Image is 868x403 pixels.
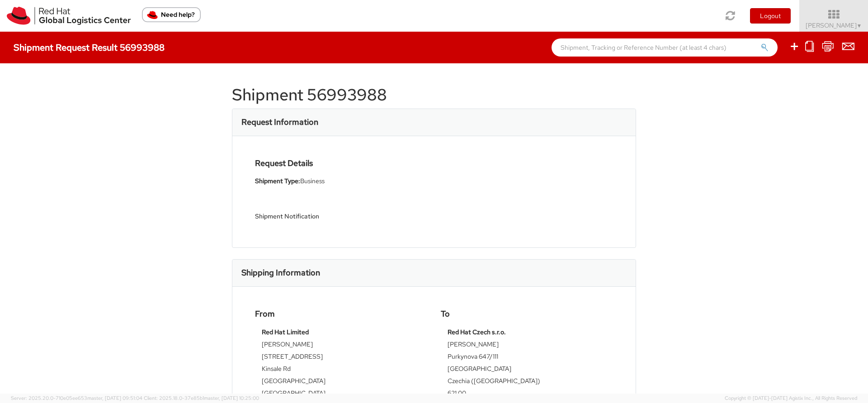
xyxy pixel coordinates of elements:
td: Czechia ([GEOGRAPHIC_DATA]) [448,376,606,389]
td: Kinsale Rd [262,364,420,376]
span: Copyright © [DATE]-[DATE] Agistix Inc., All Rights Reserved [725,395,857,402]
span: Server: 2025.20.0-710e05ee653 [11,395,142,401]
button: Logout [750,8,791,24]
h4: To [441,309,613,318]
h4: Request Details [255,159,427,168]
span: master, [DATE] 10:25:00 [204,395,259,401]
td: Purkynova 647/111 [448,352,606,364]
span: [PERSON_NAME] [806,21,862,29]
td: [PERSON_NAME] [262,340,420,352]
td: 621 00 [448,389,606,401]
td: [GEOGRAPHIC_DATA] [262,376,420,389]
h4: From [255,309,427,318]
h1: Shipment 56993988 [232,86,636,104]
h5: Shipment Notification [255,213,427,220]
span: Client: 2025.18.0-37e85b1 [144,395,259,401]
td: [PERSON_NAME] [448,340,606,352]
span: master, [DATE] 09:51:04 [87,395,142,401]
strong: Shipment Type: [255,177,300,185]
h3: Request Information [241,118,318,127]
strong: Red Hat Czech s.r.o. [448,328,506,336]
h4: Shipment Request Result 56993988 [14,43,165,52]
td: [STREET_ADDRESS] [262,352,420,364]
span: ▼ [857,22,862,29]
td: [GEOGRAPHIC_DATA] [448,364,606,376]
h3: Shipping Information [241,268,320,277]
button: Need help? [142,7,201,22]
img: rh-logistics-00dfa346123c4ec078e1.svg [7,7,131,25]
td: [GEOGRAPHIC_DATA] [262,389,420,401]
li: Business [255,176,427,186]
input: Shipment, Tracking or Reference Number (at least 4 chars) [552,38,778,57]
strong: Red Hat Limited [262,328,309,336]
